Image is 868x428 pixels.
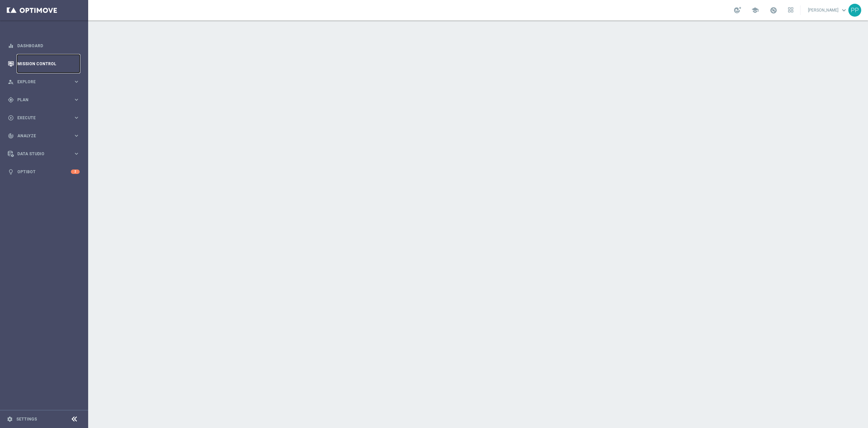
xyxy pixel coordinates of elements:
[8,37,80,55] div: Dashboard
[17,80,73,84] span: Explore
[73,114,80,121] i: keyboard_arrow_right
[848,4,861,17] div: PP
[7,115,80,121] button: play_circle_outline Execute keyboard_arrow_right
[17,163,71,181] a: Optibot
[840,6,848,14] span: keyboard_arrow_down
[17,152,73,156] span: Data Studio
[8,43,14,49] i: equalizer
[7,133,80,139] button: track_changes Analyze keyboard_arrow_right
[8,133,73,139] div: Analyze
[7,43,80,49] button: equalizer Dashboard
[751,6,759,14] span: school
[7,416,13,422] i: settings
[8,79,14,85] i: person_search
[8,115,14,121] i: play_circle_outline
[71,170,80,174] div: 2
[16,417,37,421] a: Settings
[8,97,14,103] i: gps_fixed
[17,116,73,120] span: Execute
[7,97,80,103] button: gps_fixed Plan keyboard_arrow_right
[73,78,80,85] i: keyboard_arrow_right
[8,133,14,139] i: track_changes
[73,96,80,103] i: keyboard_arrow_right
[7,79,80,85] button: person_search Explore keyboard_arrow_right
[17,37,80,55] a: Dashboard
[73,150,80,157] i: keyboard_arrow_right
[8,55,80,73] div: Mission Control
[8,115,73,121] div: Execute
[807,5,848,15] a: [PERSON_NAME]keyboard_arrow_down
[7,61,80,67] button: Mission Control
[7,151,80,157] button: Data Studio keyboard_arrow_right
[8,97,73,103] div: Plan
[8,151,73,157] div: Data Studio
[7,169,80,175] button: lightbulb Optibot 2
[73,132,80,139] i: keyboard_arrow_right
[8,79,73,85] div: Explore
[8,163,80,181] div: Optibot
[8,169,14,175] i: lightbulb
[17,55,80,73] a: Mission Control
[17,134,73,138] span: Analyze
[17,98,73,102] span: Plan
